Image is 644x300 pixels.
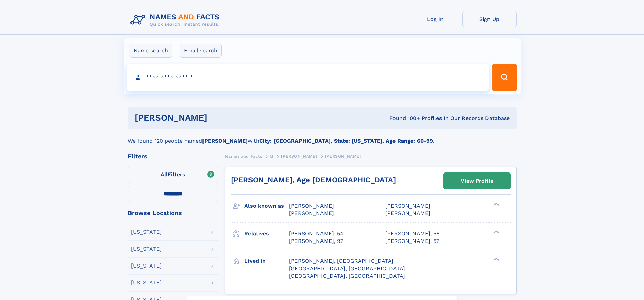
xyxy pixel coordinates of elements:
div: [US_STATE] [131,280,162,285]
a: Sign Up [462,11,517,27]
a: Names and Facts [225,152,262,160]
div: [US_STATE] [131,246,162,252]
a: M [270,152,273,160]
span: [GEOGRAPHIC_DATA], [GEOGRAPHIC_DATA] [289,265,405,272]
button: Search Button [492,64,517,91]
div: ❯ [492,230,500,234]
h3: Relatives [244,228,289,239]
div: Browse Locations [128,210,218,216]
div: [US_STATE] [131,229,162,235]
label: Email search [180,44,222,58]
div: ❯ [492,202,500,207]
span: [PERSON_NAME] [281,154,317,159]
div: View Profile [461,173,493,189]
a: [PERSON_NAME], 56 [385,230,440,237]
span: [PERSON_NAME], [GEOGRAPHIC_DATA] [289,258,393,264]
input: search input [127,64,489,91]
a: [PERSON_NAME], Age [DEMOGRAPHIC_DATA] [231,176,396,184]
h3: Also known as [244,200,289,212]
a: [PERSON_NAME], 57 [385,237,439,245]
b: City: [GEOGRAPHIC_DATA], State: [US_STATE], Age Range: 60-99 [259,138,433,144]
div: We found 120 people named with . [128,129,517,145]
span: M [270,154,273,159]
label: Name search [129,44,172,58]
span: [PERSON_NAME] [385,203,430,209]
span: [PERSON_NAME] [289,210,334,216]
label: Filters [128,167,218,183]
div: Filters [128,153,218,159]
a: [PERSON_NAME], 54 [289,230,343,237]
img: Logo Names and Facts [128,11,225,29]
div: Found 100+ Profiles In Our Records Database [298,115,510,122]
a: [PERSON_NAME] [281,152,317,160]
div: [US_STATE] [131,263,162,269]
h1: [PERSON_NAME] [135,114,299,122]
b: [PERSON_NAME] [202,138,248,144]
div: ❯ [492,257,500,261]
span: [PERSON_NAME] [385,210,430,216]
a: Log In [408,11,462,27]
span: [GEOGRAPHIC_DATA], [GEOGRAPHIC_DATA] [289,273,405,279]
a: View Profile [444,173,510,189]
span: [PERSON_NAME] [289,203,334,209]
span: [PERSON_NAME] [325,154,361,159]
span: All [161,171,168,178]
h3: Lived in [244,255,289,267]
a: [PERSON_NAME], 97 [289,237,343,245]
